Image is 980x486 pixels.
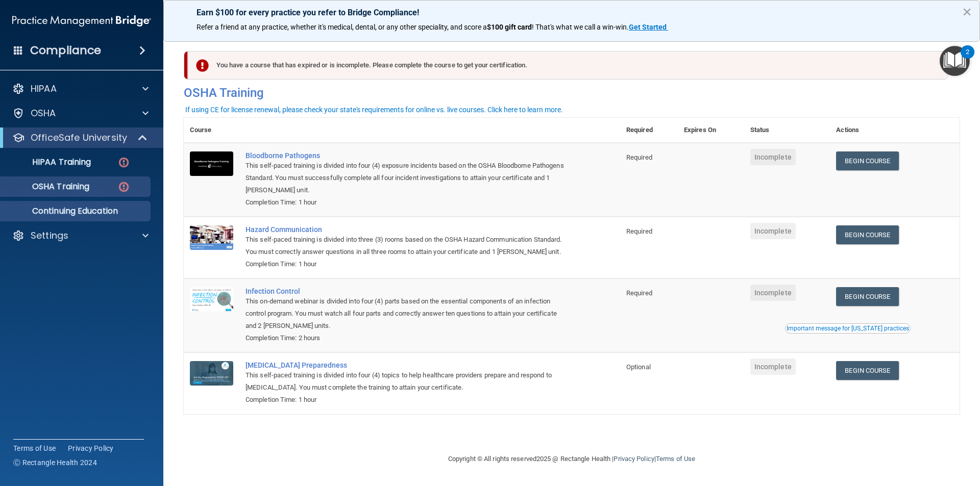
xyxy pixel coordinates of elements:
div: Completion Time: 1 hour [246,394,569,406]
div: If using CE for license renewal, please check your state's requirements for online vs. live cours... [185,106,563,113]
button: If using CE for license renewal, please check your state's requirements for online vs. live cours... [184,105,565,115]
button: Open Resource Center, 2 new notifications [940,46,970,76]
button: Read this if you are a dental practitioner in the state of CA [785,323,911,334]
th: Expires On [678,118,744,143]
a: Get Started [629,23,668,31]
th: Status [744,118,830,143]
a: OfficeSafe University [12,132,148,144]
a: Begin Course [836,225,898,244]
img: exclamation-circle-solid-danger.72ef9ffc.png [196,59,209,72]
div: Completion Time: 2 hours [246,332,569,344]
a: [MEDICAL_DATA] Preparedness [246,361,569,369]
a: Settings [12,229,149,242]
strong: $100 gift card [487,23,532,31]
div: Important message for [US_STATE] practices [787,325,909,331]
a: Begin Course [836,151,898,170]
div: Completion Time: 1 hour [246,258,569,270]
h4: OSHA Training [184,86,960,100]
a: OSHA [12,107,149,119]
span: ! That's what we call a win-win. [532,23,629,31]
span: Incomplete [750,359,796,375]
span: Incomplete [750,149,796,165]
div: This self-paced training is divided into four (4) exposure incidents based on the OSHA Bloodborne... [246,160,569,196]
span: Required [626,289,652,297]
p: HIPAA [31,83,57,95]
a: Begin Course [836,361,898,380]
th: Course [184,118,239,143]
p: HIPAA Training [7,157,91,167]
span: Ⓒ Rectangle Health 2024 [13,457,97,468]
span: Required [626,227,652,235]
a: Hazard Communication [246,225,569,234]
span: Incomplete [750,285,796,301]
h4: Compliance [30,43,101,58]
div: Copyright © All rights reserved 2025 @ Rectangle Health | | [385,443,758,475]
span: Incomplete [750,223,796,239]
span: Optional [626,363,651,371]
a: Begin Course [836,287,898,306]
div: This on-demand webinar is divided into four (4) parts based on the essential components of an inf... [246,295,569,332]
p: Continuing Education [7,206,146,216]
img: danger-circle.6113f641.png [117,156,130,169]
a: Terms of Use [656,455,695,463]
p: OfficeSafe University [31,132,127,144]
div: You have a course that has expired or is incomplete. Please complete the course to get your certi... [188,51,948,80]
a: HIPAA [12,83,149,95]
div: This self-paced training is divided into four (4) topics to help healthcare providers prepare and... [246,369,569,394]
div: This self-paced training is divided into three (3) rooms based on the OSHA Hazard Communication S... [246,234,569,258]
th: Actions [830,118,960,143]
img: danger-circle.6113f641.png [117,181,130,193]
p: Earn $100 for every practice you refer to Bridge Compliance! [197,8,947,17]
th: Required [620,118,678,143]
p: Settings [31,229,68,242]
a: Privacy Policy [68,443,114,453]
p: OSHA [31,107,56,119]
span: Refer a friend at any practice, whether it's medical, dental, or any other speciality, and score a [197,23,487,31]
a: Bloodborne Pathogens [246,151,569,160]
div: Completion Time: 1 hour [246,196,569,209]
p: OSHA Training [7,182,89,192]
a: Infection Control [246,287,569,295]
a: Terms of Use [13,443,56,453]
img: PMB logo [12,11,151,31]
span: Required [626,154,652,161]
strong: Get Started [629,23,667,31]
div: 2 [966,52,969,65]
button: Close [962,4,972,20]
a: Privacy Policy [614,455,654,463]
